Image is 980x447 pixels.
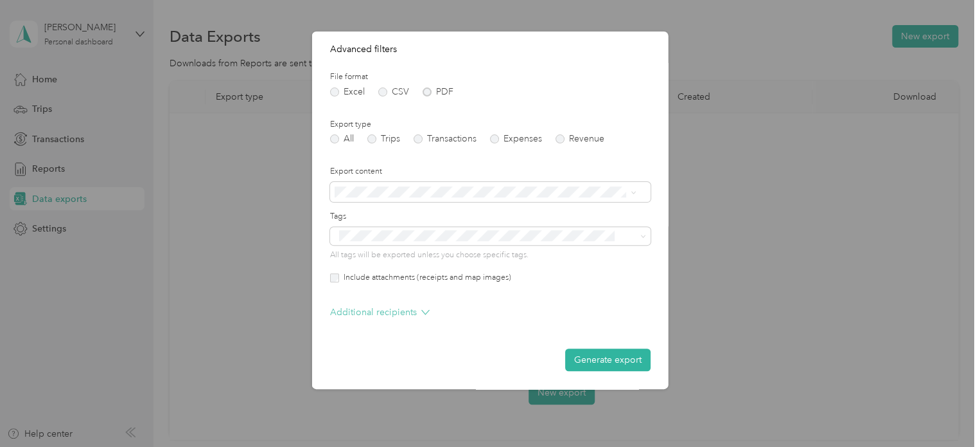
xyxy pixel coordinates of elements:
[330,87,365,96] label: Excel
[330,119,651,131] label: Export type
[330,71,651,83] label: File format
[330,250,651,261] p: All tags will be exported unless you choose specific tags.
[908,375,980,447] iframe: Everlance-gr Chat Button Frame
[330,166,651,178] label: Export content
[330,134,354,143] label: All
[556,134,604,143] label: Revenue
[330,306,430,319] p: Additional recipients
[490,134,542,143] label: Expenses
[330,211,651,223] label: Tags
[414,134,477,143] label: Transactions
[565,349,651,371] button: Generate export
[330,42,651,56] p: Advanced filters
[423,87,453,96] label: PDF
[339,272,511,284] label: Include attachments (receipts and map images)
[378,87,409,96] label: CSV
[367,134,400,143] label: Trips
